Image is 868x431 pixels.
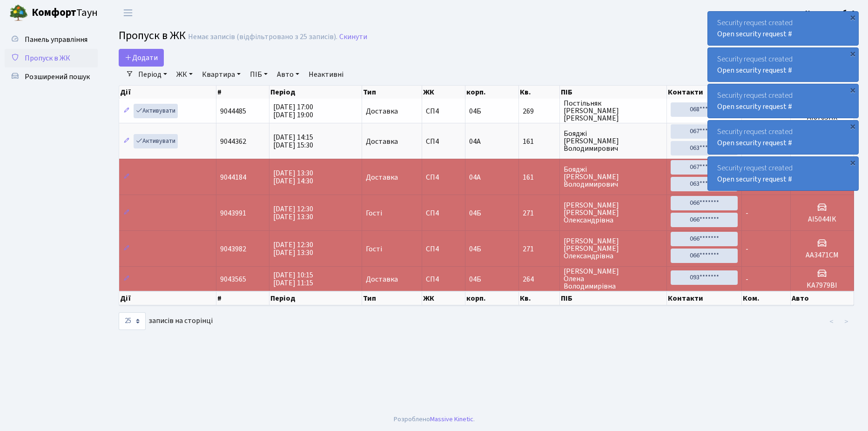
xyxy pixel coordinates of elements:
[426,245,461,253] span: СП4
[469,274,481,284] span: 04Б
[848,13,857,22] div: ×
[469,208,481,218] span: 04Б
[220,172,246,182] span: 9044184
[116,5,140,20] button: Переключити навігацію
[717,101,792,112] a: Open security request #
[794,281,850,290] h5: KA7979BI
[273,204,313,222] span: [DATE] 12:30 [DATE] 13:30
[269,86,363,99] th: Період
[366,174,398,181] span: Доставка
[708,84,858,118] div: Security request created
[564,130,663,152] span: Бояджі [PERSON_NAME] Володимирович
[794,215,850,224] h5: AI5044IK
[667,86,742,99] th: Контакти
[220,208,246,218] span: 9043991
[366,108,398,115] span: Доставка
[9,4,28,22] img: logo.png
[746,244,748,254] span: -
[560,291,667,305] th: ПІБ
[426,209,461,217] span: СП4
[794,251,850,260] h5: AA3471CM
[188,33,337,41] div: Немає записів (відфільтровано з 25 записів).
[119,291,216,305] th: Дії
[564,100,663,122] span: Постільняк [PERSON_NAME] [PERSON_NAME]
[246,67,271,82] a: ПІБ
[273,102,313,120] span: [DATE] 17:00 [DATE] 19:00
[564,268,663,290] span: [PERSON_NAME] Олена Володимирівна
[273,168,313,186] span: [DATE] 13:30 [DATE] 14:30
[5,67,98,86] a: Розширений пошук
[119,312,146,330] select: записів на сторінці
[523,174,556,181] span: 161
[216,86,269,99] th: #
[119,49,164,67] a: Додати
[5,49,98,67] a: Пропуск в ЖК
[134,104,178,118] a: Активувати
[366,209,382,217] span: Гості
[746,274,748,284] span: -
[273,67,303,82] a: Авто
[119,312,213,330] label: записів на сторінці
[519,291,560,305] th: Кв.
[523,108,556,115] span: 269
[717,138,792,148] a: Open security request #
[667,291,742,305] th: Контакти
[25,72,90,82] span: Розширений пошук
[717,65,792,75] a: Open security request #
[366,138,398,145] span: Доставка
[426,138,461,145] span: СП4
[273,270,313,288] span: [DATE] 10:15 [DATE] 11:15
[32,5,76,20] b: Комфорт
[366,245,382,253] span: Гості
[362,291,422,305] th: Тип
[564,237,663,260] span: [PERSON_NAME] [PERSON_NAME] Олександрівна
[422,86,465,99] th: ЖК
[5,30,98,49] a: Панель управління
[708,12,858,45] div: Security request created
[708,121,858,154] div: Security request created
[708,48,858,81] div: Security request created
[426,174,461,181] span: СП4
[362,86,422,99] th: Тип
[805,7,857,19] a: Консьєрж б. 4.
[125,53,158,63] span: Додати
[717,174,792,184] a: Open security request #
[220,106,246,116] span: 9044485
[746,208,748,218] span: -
[523,276,556,283] span: 264
[469,244,481,254] span: 04Б
[220,136,246,147] span: 9044362
[469,136,481,147] span: 04А
[560,86,667,99] th: ПІБ
[269,291,363,305] th: Період
[305,67,347,82] a: Неактивні
[366,276,398,283] span: Доставка
[25,53,70,63] span: Пропуск в ЖК
[717,29,792,39] a: Open security request #
[564,202,663,224] span: [PERSON_NAME] [PERSON_NAME] Олександрівна
[564,166,663,188] span: Бояджі [PERSON_NAME] Володимирович
[848,85,857,94] div: ×
[426,108,461,115] span: СП4
[32,5,98,21] span: Таун
[394,414,475,424] div: Розроблено .
[220,244,246,254] span: 9043982
[519,86,560,99] th: Кв.
[523,138,556,145] span: 161
[273,240,313,258] span: [DATE] 12:30 [DATE] 13:30
[805,8,857,18] b: Консьєрж б. 4.
[430,414,473,424] a: Massive Kinetic
[469,106,481,116] span: 04Б
[134,134,178,148] a: Активувати
[273,132,313,150] span: [DATE] 14:15 [DATE] 15:30
[173,67,196,82] a: ЖК
[216,291,269,305] th: #
[25,34,87,45] span: Панель управління
[791,291,854,305] th: Авто
[848,158,857,167] div: ×
[339,33,367,41] a: Скинути
[135,67,171,82] a: Період
[742,291,791,305] th: Ком.
[848,121,857,131] div: ×
[848,49,857,58] div: ×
